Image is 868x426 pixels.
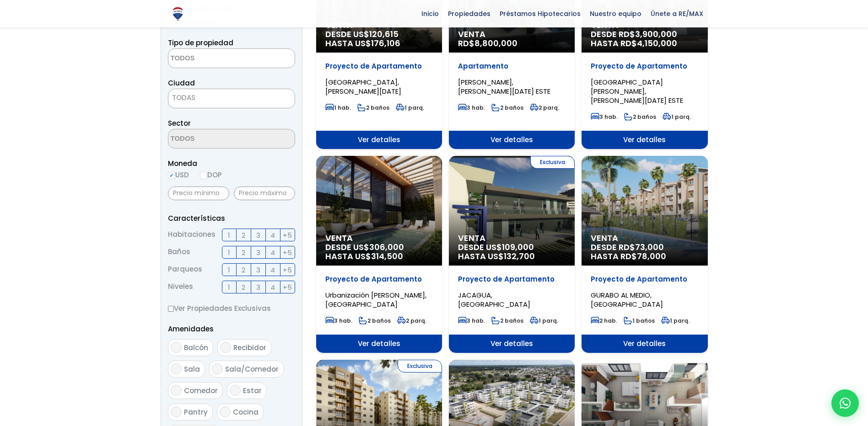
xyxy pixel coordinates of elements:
[168,89,295,108] span: TODAS
[325,243,433,261] span: DESDE US$
[228,229,230,241] span: 1
[243,386,262,395] span: Estar
[283,247,292,258] span: +5
[458,30,566,39] span: Venta
[168,78,195,88] span: Ciudad
[371,250,403,262] span: 314,500
[443,7,495,21] span: Propiedades
[170,6,186,22] img: Logo de REMAX
[661,317,690,325] span: 1 parq.
[168,186,229,200] input: Precio mínimo
[283,264,292,276] span: +5
[369,241,404,253] span: 306,000
[591,62,698,71] p: Proyecto de Apartamento
[325,275,433,284] p: Proyecto de Apartamento
[168,263,202,276] span: Parqueos
[495,7,585,21] span: Préstamos Hipotecarios
[371,37,400,49] span: 176,106
[637,250,666,262] span: 78,000
[591,243,698,261] span: DESDE RD$
[171,385,182,396] input: Comedor
[184,364,200,374] span: Sala
[184,386,218,395] span: Comedor
[624,317,655,325] span: 1 baños
[171,363,182,374] input: Sala
[184,343,208,352] span: Balcón
[582,335,707,353] span: Ver detalles
[171,342,182,353] input: Balcón
[168,158,295,169] span: Moneda
[458,104,485,112] span: 3 hab.
[168,49,257,69] textarea: Search
[582,131,707,149] span: Ver detalles
[242,264,245,276] span: 2
[168,229,216,241] span: Habitaciones
[220,342,231,353] input: Recibidor
[474,37,518,49] span: 8,800,000
[270,229,275,241] span: 4
[316,131,442,149] span: Ver detalles
[256,247,260,258] span: 3
[591,39,698,48] span: HASTA RD$
[256,229,260,241] span: 3
[502,241,534,253] span: 109,000
[228,282,230,293] span: 1
[591,252,698,261] span: HASTA RD$
[325,30,433,48] span: DESDE US$
[458,62,566,71] p: Apartamento
[270,282,275,293] span: 4
[325,317,352,325] span: 3 hab.
[230,385,241,396] input: Estar
[504,250,535,262] span: 132,700
[458,275,566,284] p: Proyecto de Apartamento
[491,317,523,325] span: 2 baños
[591,275,698,284] p: Proyecto de Apartamento
[624,113,656,121] span: 2 baños
[184,407,208,417] span: Pantry
[458,77,550,96] span: [PERSON_NAME], [PERSON_NAME][DATE] ESTE
[458,243,566,261] span: DESDE US$
[242,247,245,258] span: 2
[256,264,260,276] span: 3
[530,156,575,169] span: Exclusiva
[449,131,575,149] span: Ver detalles
[212,363,223,374] input: Sala/Comedor
[200,169,222,181] label: DOP
[228,247,230,258] span: 1
[491,104,523,112] span: 2 baños
[585,7,646,21] span: Nuestro equipo
[325,77,401,96] span: [GEOGRAPHIC_DATA], [PERSON_NAME][DATE]
[316,335,442,353] span: Ver detalles
[168,91,295,104] span: TODAS
[168,38,233,48] span: Tipo de propiedad
[168,129,257,149] textarea: Search
[635,28,677,40] span: 3,900,000
[637,37,677,49] span: 4,150,000
[458,234,566,243] span: Venta
[591,234,698,243] span: Venta
[530,317,558,325] span: 1 parq.
[283,282,292,293] span: +5
[283,229,292,241] span: +5
[168,169,189,181] label: USD
[168,213,295,224] p: Características
[325,234,433,243] span: Venta
[168,323,295,335] p: Amenidades
[325,39,433,48] span: HASTA US$
[168,172,175,179] input: USD
[591,113,618,121] span: 3 hab.
[458,252,566,261] span: HASTA US$
[233,343,266,352] span: Recibidor
[398,360,442,373] span: Exclusiva
[316,156,442,353] a: Venta DESDE US$306,000 HASTA US$314,500 Proyecto de Apartamento Urbanización [PERSON_NAME], [GEOG...
[646,7,708,21] span: Únete a RE/MAX
[234,186,295,200] input: Precio máximo
[172,93,195,102] span: TODAS
[325,252,433,261] span: HASTA US$
[449,156,575,353] a: Exclusiva Venta DESDE US$109,000 HASTA US$132,700 Proyecto de Apartamento JACAGUA, [GEOGRAPHIC_DA...
[530,104,559,112] span: 2 parq.
[635,241,664,253] span: 73,000
[591,30,698,48] span: DESDE RD$
[200,172,207,179] input: DOP
[168,306,174,312] input: Ver Propiedades Exclusivas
